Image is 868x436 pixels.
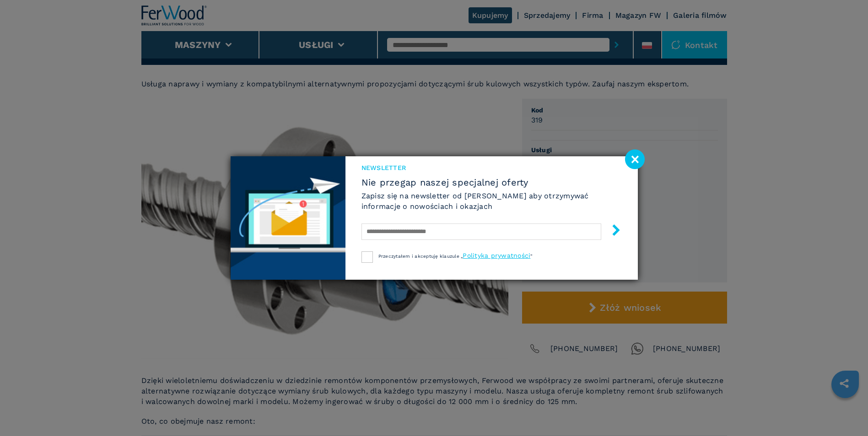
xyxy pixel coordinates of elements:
span: Newsletter [361,163,622,172]
span: Przeczytałem i akceptuję klauzule „ [378,254,463,259]
span: Nie przegap naszej specjalnej oferty [361,177,622,188]
a: Polityka prywatności [463,252,530,259]
span: ” [530,254,532,259]
img: Newsletter image [231,156,345,280]
button: submit-button [601,221,622,242]
h6: Zapisz się na newsletter od [PERSON_NAME] aby otrzymywać informacje o nowościach i okazjach [361,191,622,212]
